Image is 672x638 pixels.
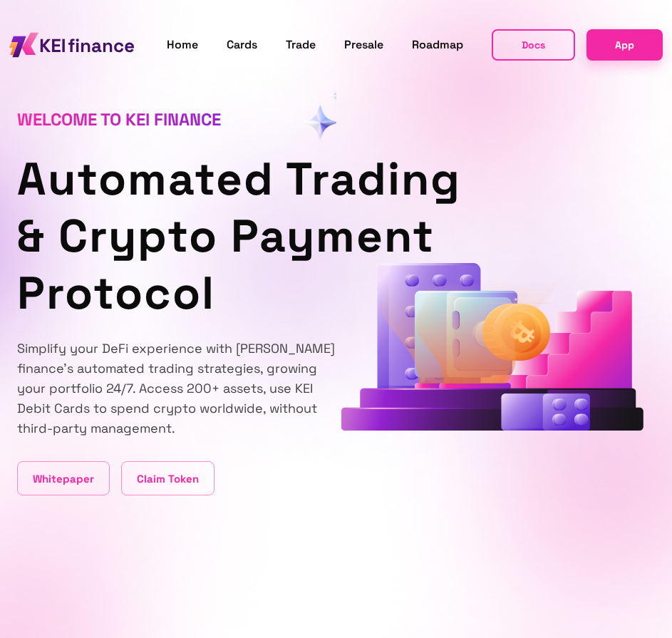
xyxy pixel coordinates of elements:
p: Simplify your DeFi experience with [PERSON_NAME] finance's automated trading strategies, growing ... [17,339,336,438]
a: Whitepaper [17,461,110,495]
a: Roadmap [412,36,463,54]
a: Claim Token [121,461,214,495]
h1: Automated Trading & Crypto Payment Protocol [17,150,336,321]
a: Presale [344,36,383,54]
div: animation [341,263,643,436]
a: Trade [286,36,316,54]
a: Cards [227,36,257,54]
img: KEI finance [9,29,134,61]
span: Welcome to KEI finance [17,108,221,130]
a: Home [167,36,198,54]
a: App [586,29,663,60]
button: Docs [492,29,575,61]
